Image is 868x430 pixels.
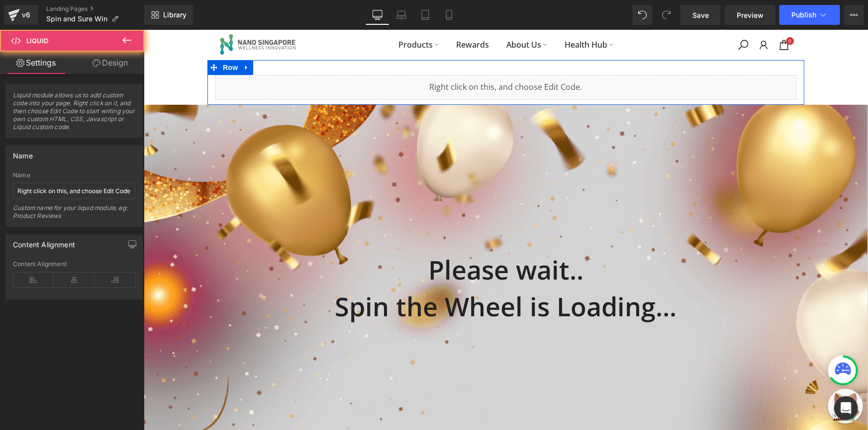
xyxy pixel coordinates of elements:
div: Keywords by Traffic [111,59,164,65]
div: Open Intercom Messenger [834,396,858,420]
div: v6 [20,8,32,21]
span: Publish [791,11,816,19]
a: Tablet [413,5,437,25]
a: Rewards [304,8,354,21]
span: Liquid module allows us to add custom code into your page. Right click on it, and then choose Edi... [13,91,135,138]
a: Design [74,52,146,74]
a: Mobile [437,5,461,25]
button: More [844,5,864,25]
img: tab_domain_overview_orange.svg [29,58,37,66]
span: Library [163,10,187,19]
span: 0 [643,7,650,15]
strong: Spin the Wheel is Loading... [192,259,533,294]
a: Landing Pages [46,5,144,13]
strong: Please wait.. [285,222,440,257]
a: Preview [725,5,775,25]
span: Spin and Sure Win [46,15,107,23]
div: Domain: [DOMAIN_NAME] [26,26,109,34]
button: Publish [779,5,840,25]
img: tab_keywords_by_traffic_grey.svg [100,58,108,66]
a: Expand / Collapse [96,30,109,45]
img: website_grey.svg [16,26,24,34]
span: Preview [737,10,764,20]
img: logo_orange.svg [16,16,24,24]
a: Desktop [366,5,389,25]
button: Redo [657,5,676,25]
span: Liquid [26,37,48,45]
div: Custom name for your liquid module, eg: Product Reviews [13,204,135,226]
span: Row [77,30,96,45]
a: New Library [144,5,193,25]
a: About Us [354,8,412,21]
div: Name [13,146,33,160]
div: Name [13,172,135,179]
div: Content Alignment [13,261,135,268]
a: 0 [634,9,647,21]
a: v6 [4,5,38,25]
a: Laptop [389,5,413,25]
img: message_box [687,361,717,391]
button: Undo [633,5,653,25]
a: Products [246,8,304,21]
div: Domain Overview [40,59,89,65]
span: Save [692,10,709,20]
a: Health Hub [412,8,479,21]
div: Content Alignment [13,235,75,249]
div: v 4.0.25 [28,16,49,24]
